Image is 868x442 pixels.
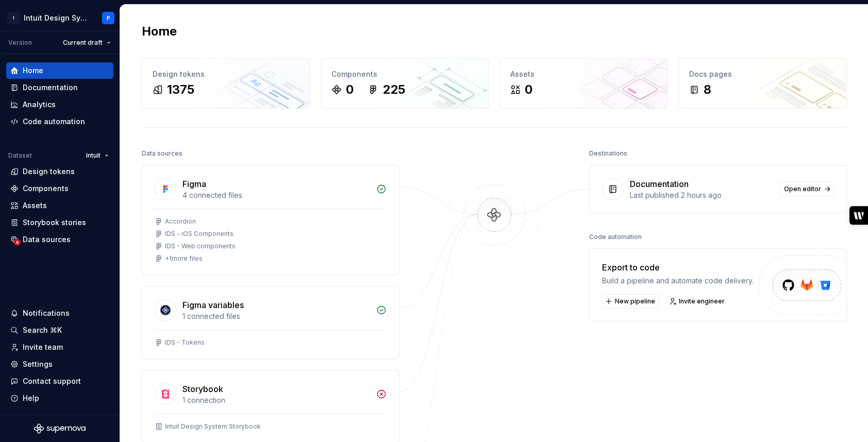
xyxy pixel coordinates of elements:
a: Docs pages8 [678,58,847,109]
div: Contact support [23,376,81,386]
a: Components0225 [321,58,489,109]
div: Documentation [630,178,689,190]
div: Help [23,393,39,403]
a: Storybook stories [6,214,113,231]
div: Destinations [589,146,627,161]
div: Code automation [589,230,642,244]
div: 8 [704,81,711,98]
a: Assets0 [499,58,668,109]
a: Open editor [779,182,834,196]
button: Notifications [6,305,113,321]
div: Storybook [182,383,223,395]
a: Figma variables1 connected filesIDS - Tokens [142,286,399,360]
a: Assets [6,197,113,214]
div: Analytics [23,99,56,110]
div: IDS - Web components [165,242,236,250]
button: Search ⌘K [6,322,113,338]
div: Documentation [23,82,78,93]
span: New pipeline [615,297,655,305]
div: Components [331,69,478,79]
span: Current draft [63,39,103,47]
button: Current draft [58,36,115,50]
div: Data sources [142,146,182,161]
a: Home [6,62,113,79]
div: Design tokens [153,69,299,79]
div: Components [23,183,69,194]
span: Invite engineer [679,297,725,305]
div: + 1 more files [165,254,203,263]
div: Dataset [8,151,32,160]
div: IDS - iOS Components [165,230,233,238]
div: Last published 2 hours ago [630,190,773,200]
a: Documentation [6,79,113,96]
a: Invite engineer [666,294,729,309]
div: Invite team [23,342,63,352]
div: Design tokens [23,166,75,177]
span: Open editor [784,185,821,193]
div: Notifications [23,308,70,318]
div: Assets [23,200,47,211]
button: New pipeline [602,294,660,309]
div: P [107,14,110,22]
div: 4 connected files [182,190,370,200]
h2: Home [142,23,177,40]
a: Code automation [6,113,113,130]
div: Intuit Design System Storybook [165,422,261,431]
button: Intuit [81,148,113,163]
div: IDS - Tokens [165,338,205,347]
button: Contact support [6,373,113,389]
svg: Supernova Logo [34,423,86,434]
button: Help [6,390,113,406]
div: 0 [525,81,532,98]
div: Accordion [165,217,196,226]
a: Settings [6,356,113,372]
a: Invite team [6,339,113,355]
a: Components [6,180,113,197]
div: Figma variables [182,299,244,311]
div: 0 [346,81,354,98]
a: Analytics [6,96,113,113]
div: I [7,12,20,24]
div: Assets [510,69,657,79]
div: Build a pipeline and automate code delivery. [602,276,754,286]
div: Search ⌘K [23,325,62,335]
div: Figma [182,178,206,190]
div: Code automation [23,116,85,127]
div: Intuit Design System [24,13,90,23]
div: Storybook stories [23,217,86,228]
div: 1 connection [182,395,370,405]
div: 1375 [167,81,194,98]
a: Data sources [6,231,113,248]
div: Version [8,39,32,47]
div: 225 [382,81,405,98]
div: Docs pages [689,69,836,79]
a: Figma4 connected filesAccordionIDS - iOS ComponentsIDS - Web components+1more files [142,165,399,276]
button: IIntuit Design SystemP [2,7,118,29]
div: Export to code [602,261,754,274]
a: Design tokens1375 [142,58,310,109]
div: 1 connected files [182,311,370,321]
div: Settings [23,359,53,369]
div: Home [23,65,43,76]
a: Design tokens [6,163,113,180]
span: Intuit [86,151,101,160]
div: Data sources [23,234,71,245]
